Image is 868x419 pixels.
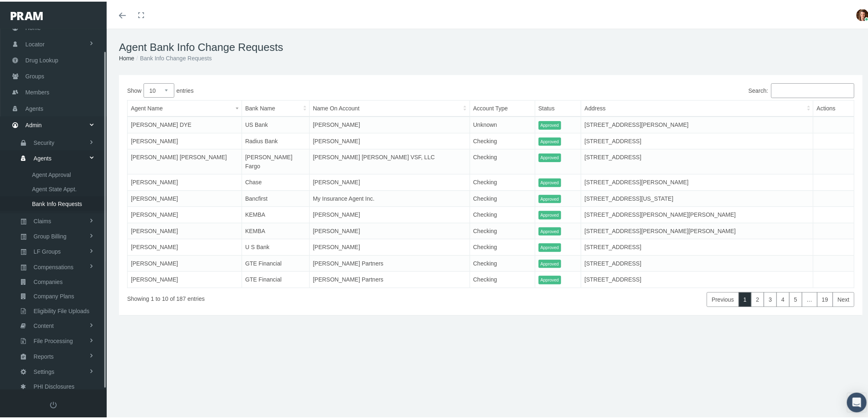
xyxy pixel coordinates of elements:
[539,258,561,267] span: Approved
[581,173,813,189] td: [STREET_ADDRESS][PERSON_NAME]
[309,221,470,238] td: [PERSON_NAME]
[309,131,470,148] td: [PERSON_NAME]
[813,99,854,115] th: Actions
[309,189,470,205] td: My Insurance Agent Inc.
[581,131,813,148] td: [STREET_ADDRESS]
[581,148,813,173] td: [STREET_ADDRESS]
[34,378,75,392] span: PHI Disclosures
[309,238,470,254] td: [PERSON_NAME]
[11,10,43,18] img: PRAM_20_x_78.png
[128,99,242,115] th: Agent Name: activate to sort column ascending
[34,228,66,242] span: Group Billing
[581,270,813,286] td: [STREET_ADDRESS]
[128,270,242,286] td: [PERSON_NAME]
[128,148,242,173] td: [PERSON_NAME] [PERSON_NAME]
[470,221,535,238] td: Checking
[539,242,561,250] span: Approved
[309,99,470,115] th: Name On Account: activate to sort column ascending
[470,148,535,173] td: Checking
[34,259,73,272] span: Compensations
[817,291,834,305] a: 19
[242,131,309,148] td: Radius Bank
[128,221,242,238] td: [PERSON_NAME]
[34,302,89,316] span: Eligibility File Uploads
[32,181,77,195] span: Agent State Appt.
[25,35,45,50] span: Locator
[535,99,581,115] th: Status
[242,189,309,205] td: Bancfirst
[32,195,82,209] span: Bank Info Requests
[128,238,242,254] td: [PERSON_NAME]
[470,205,535,222] td: Checking
[242,238,309,254] td: U S Bank
[25,83,49,98] span: Members
[34,273,63,287] span: Companies
[128,254,242,270] td: [PERSON_NAME]
[764,291,777,305] a: 3
[470,99,535,115] th: Account Type
[847,391,867,411] div: Open Intercom Messenger
[134,52,212,61] li: Bank Info Change Requests
[771,82,854,96] input: Search:
[470,131,535,148] td: Checking
[242,205,309,222] td: KEMBA
[581,254,813,270] td: [STREET_ADDRESS]
[25,67,44,82] span: Groups
[539,226,561,234] span: Approved
[777,291,790,305] a: 4
[119,53,134,60] a: Home
[581,238,813,254] td: [STREET_ADDRESS]
[34,317,54,331] span: Content
[751,291,764,305] a: 2
[242,173,309,189] td: Chase
[581,115,813,131] td: [STREET_ADDRESS][PERSON_NAME]
[242,148,309,173] td: [PERSON_NAME] Fargo
[470,270,535,286] td: Checking
[789,291,802,305] a: 5
[242,270,309,286] td: GTE Financial
[144,82,174,96] select: Showentries
[25,116,42,131] span: Admin
[25,99,43,115] span: Agents
[539,193,561,202] span: Approved
[119,39,863,52] h1: Agent Bank Info Change Requests
[242,115,309,131] td: US Bank
[581,189,813,205] td: [STREET_ADDRESS][US_STATE]
[34,288,74,302] span: Company Plans
[470,238,535,254] td: Checking
[309,205,470,222] td: [PERSON_NAME]
[707,291,739,305] a: Previous
[539,152,561,160] span: Approved
[802,291,818,305] a: …
[242,221,309,238] td: KEMBA
[34,348,54,362] span: Reports
[833,291,854,305] a: Next
[581,99,813,115] th: Address: activate to sort column ascending
[470,173,535,189] td: Checking
[25,51,58,66] span: Drug Lookup
[242,99,309,115] th: Bank Name: activate to sort column ascending
[539,274,561,283] span: Approved
[128,205,242,222] td: [PERSON_NAME]
[309,148,470,173] td: [PERSON_NAME] [PERSON_NAME] VSF, LLC
[34,150,52,164] span: Agents
[539,209,561,218] span: Approved
[34,363,55,377] span: Settings
[309,115,470,131] td: [PERSON_NAME]
[127,82,491,96] label: Show entries
[581,205,813,222] td: [STREET_ADDRESS][PERSON_NAME][PERSON_NAME]
[128,115,242,131] td: [PERSON_NAME] DYE
[470,115,535,131] td: Unknown
[539,136,561,144] span: Approved
[739,291,752,305] a: 1
[539,177,561,185] span: Approved
[309,173,470,189] td: [PERSON_NAME]
[491,82,855,96] label: Search:
[128,189,242,205] td: [PERSON_NAME]
[470,189,535,205] td: Checking
[309,254,470,270] td: [PERSON_NAME] Partners
[242,254,309,270] td: GTE Financial
[581,221,813,238] td: [STREET_ADDRESS][PERSON_NAME][PERSON_NAME]
[128,173,242,189] td: [PERSON_NAME]
[34,332,73,346] span: File Processing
